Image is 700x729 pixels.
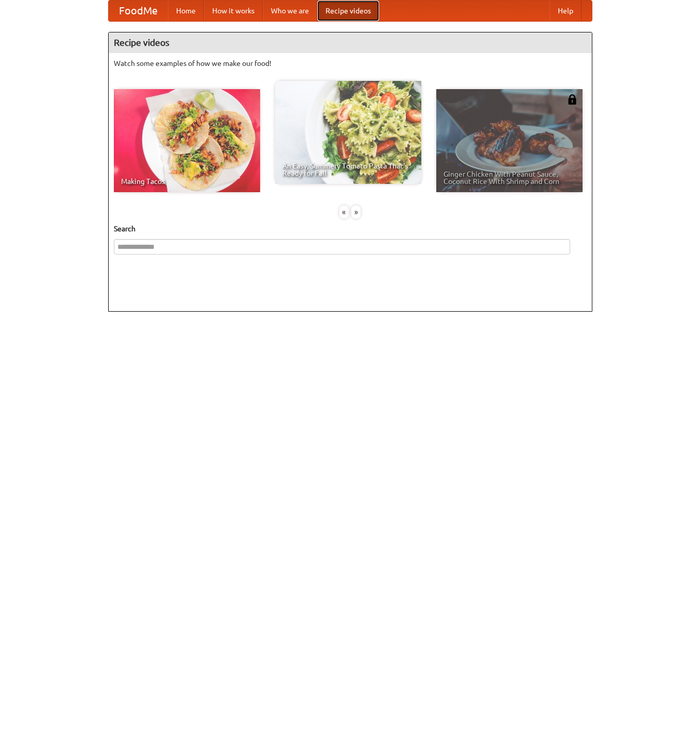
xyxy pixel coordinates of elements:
h5: Search [114,224,587,234]
a: Help [550,1,582,21]
h4: Recipe videos [109,32,592,53]
span: Making Tacos [121,178,253,185]
div: « [339,206,349,218]
p: Watch some examples of how we make our food! [114,58,587,69]
a: FoodMe [109,1,168,21]
a: Home [168,1,204,21]
span: An Easy, Summery Tomato Pasta That's Ready for Fall [282,162,414,177]
a: An Easy, Summery Tomato Pasta That's Ready for Fall [275,81,421,184]
img: 483408.png [567,94,577,105]
a: Who we are [263,1,317,21]
a: How it works [204,1,263,21]
a: Making Tacos [114,89,260,192]
a: Recipe videos [317,1,379,21]
div: » [351,206,361,218]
